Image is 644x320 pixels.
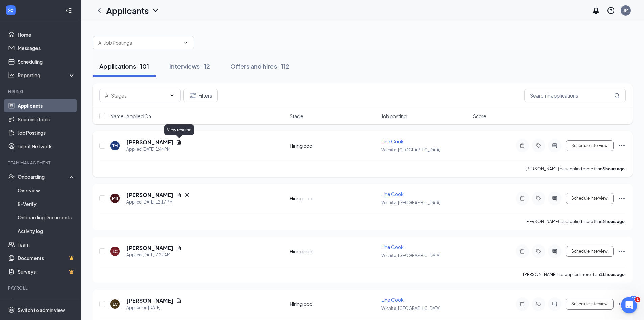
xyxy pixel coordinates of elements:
[381,191,404,197] span: Line Cook
[618,247,626,255] svg: Ellipses
[176,192,182,198] svg: Document
[189,91,197,100] svg: Filter
[18,306,65,313] div: Switch to admin view
[18,224,75,238] a: Activity log
[551,143,559,148] svg: ActiveChat
[18,28,75,41] a: Home
[290,301,377,307] div: Hiring pool
[8,160,74,166] div: Team Management
[290,195,377,202] div: Hiring pool
[523,272,626,277] p: [PERSON_NAME] has applied more than .
[566,140,614,151] button: Schedule Interview
[18,251,75,265] a: DocumentsCrown
[618,142,626,150] svg: Ellipses
[18,72,76,79] div: Reporting
[8,173,15,180] svg: UserCheck
[18,99,75,112] a: Applicants
[566,246,614,257] button: Schedule Interview
[65,7,72,14] svg: Collapse
[18,197,75,211] a: E-Verify
[630,296,637,302] div: 17
[126,146,182,153] div: Applied [DATE] 1:44 PM
[126,244,173,252] h5: [PERSON_NAME]
[183,40,188,45] svg: ChevronDown
[551,196,559,201] svg: ActiveChat
[183,89,218,102] button: Filter Filters
[518,249,526,254] svg: Note
[113,301,118,307] div: LC
[518,196,526,201] svg: Note
[8,72,15,79] svg: Analysis
[105,92,167,99] input: All Stages
[534,196,543,201] svg: Tag
[110,113,151,120] span: Name · Applied On
[18,55,75,68] a: Scheduling
[113,249,118,254] div: LC
[635,297,640,302] span: 1
[618,300,626,308] svg: Ellipses
[8,89,74,94] div: Hiring
[18,41,75,55] a: Messages
[106,5,149,16] h1: Applicants
[592,6,600,15] svg: Notifications
[169,93,175,98] svg: ChevronDown
[18,265,75,278] a: SurveysCrown
[381,138,404,144] span: Line Cook
[290,248,377,255] div: Hiring pool
[381,297,404,303] span: Line Cook
[381,244,404,250] span: Line Cook
[600,272,625,277] b: 11 hours ago
[473,113,486,120] span: Score
[524,89,626,102] input: Search in applications
[381,147,441,152] span: Wichita, [GEOGRAPHIC_DATA]
[381,253,441,258] span: Wichita, [GEOGRAPHIC_DATA]
[607,6,615,15] svg: QuestionInfo
[518,143,526,148] svg: Note
[176,245,182,251] svg: Document
[126,297,173,304] h5: [PERSON_NAME]
[551,301,559,307] svg: ActiveChat
[290,142,377,149] div: Hiring pool
[126,252,182,258] div: Applied [DATE] 7:22 AM
[184,192,190,198] svg: Reapply
[525,219,626,225] p: [PERSON_NAME] has applied more than .
[169,62,210,70] div: Interviews · 12
[623,7,628,13] div: JM
[126,138,173,146] h5: [PERSON_NAME]
[621,297,637,313] iframe: Intercom live chat
[18,238,75,251] a: Team
[176,298,182,303] svg: Document
[551,249,559,254] svg: ActiveChat
[8,306,15,313] svg: Settings
[381,113,407,120] span: Job posting
[566,193,614,204] button: Schedule Interview
[18,295,75,309] a: PayrollCrown
[525,166,626,172] p: [PERSON_NAME] has applied more than .
[618,194,626,202] svg: Ellipses
[381,306,441,311] span: Wichita, [GEOGRAPHIC_DATA]
[534,249,543,254] svg: Tag
[18,184,75,197] a: Overview
[126,304,182,311] div: Applied on [DATE]
[602,166,625,171] b: 5 hours ago
[602,219,625,224] b: 6 hours ago
[566,299,614,310] button: Schedule Interview
[98,39,180,46] input: All Job Postings
[290,113,303,120] span: Stage
[534,143,543,148] svg: Tag
[95,6,103,15] svg: ChevronLeft
[112,196,118,201] div: MB
[534,301,543,307] svg: Tag
[126,199,190,206] div: Applied [DATE] 12:17 PM
[176,140,182,145] svg: Document
[518,301,526,307] svg: Note
[126,191,173,199] h5: [PERSON_NAME]
[112,143,118,149] div: TM
[381,200,441,205] span: Wichita, [GEOGRAPHIC_DATA]
[18,140,75,153] a: Talent Network
[230,62,289,70] div: Offers and hires · 112
[164,124,194,135] div: View resume
[7,7,14,14] svg: WorkstreamLogo
[18,126,75,140] a: Job Postings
